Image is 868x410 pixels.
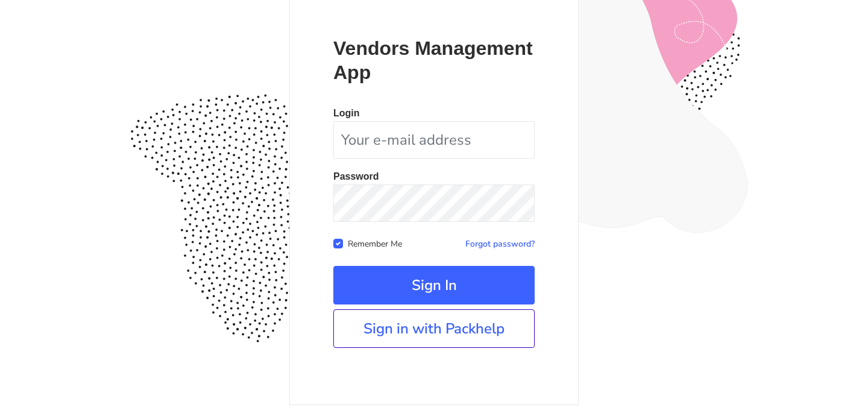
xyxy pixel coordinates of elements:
[333,121,535,159] input: Your e-mail address
[465,238,535,250] a: Forgot password?
[333,309,535,348] a: Sign in with Packhelp
[333,36,535,84] p: Vendors Management App
[333,172,535,181] p: Password
[333,266,535,304] button: Sign In
[333,109,535,118] p: Login
[348,236,402,250] label: Remember Me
